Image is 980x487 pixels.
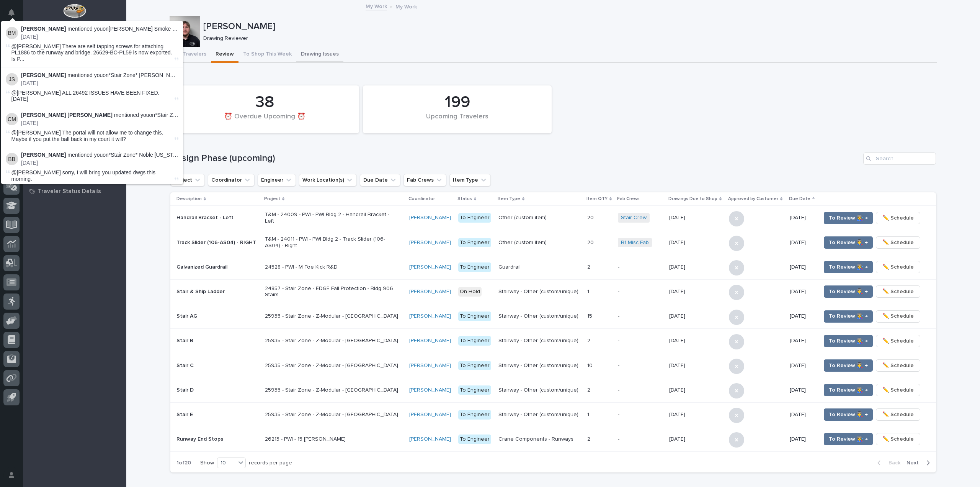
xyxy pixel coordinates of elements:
[409,338,451,344] a: [PERSON_NAME]
[23,185,126,197] a: Traveler Status Details
[21,80,178,87] p: [DATE]
[876,384,920,396] button: ✏️ Schedule
[829,287,868,296] span: To Review 👨‍🏭 →
[668,195,717,203] p: Drawings Due to Shop
[170,304,936,328] tr: Stair AG25935 - Stair Zone - Z-Modular - [GEOGRAPHIC_DATA][PERSON_NAME] To EngineerStairway - Oth...
[498,338,581,344] p: Stairway - Other (custom/unique)
[587,287,591,295] p: 1
[21,34,178,40] p: [DATE]
[618,289,663,295] p: -
[498,436,581,443] p: Crane Components - Runways
[790,338,815,344] p: [DATE]
[824,408,873,421] button: To Review 👨‍🏭 →
[449,174,491,186] button: Item Type
[458,410,491,420] div: To Engineer
[618,436,663,443] p: -
[669,213,687,221] p: [DATE]
[249,460,292,466] p: records per page
[790,412,815,418] p: [DATE]
[669,238,687,246] p: [DATE]
[21,112,113,118] strong: [PERSON_NAME] [PERSON_NAME]
[176,239,259,246] p: Track Slider (106-AS04) - RIGHT
[11,169,156,182] span: @[PERSON_NAME] sorry, I will bring you updated dwgs this morning.
[170,329,936,353] tr: Stair B25935 - Stair Zone - Z-Modular - [GEOGRAPHIC_DATA][PERSON_NAME] To EngineerStairway - Othe...
[824,310,873,323] button: To Review 👨‍🏭 →
[170,427,936,451] tr: Runway End Stops26213 - PWI - 15 [PERSON_NAME][PERSON_NAME] To EngineerCrane Components - Runways...
[498,387,581,394] p: Stairway - Other (custom/unique)
[587,435,592,443] p: 2
[824,384,873,396] button: To Review 👨‍🏭 →
[882,336,914,346] span: ✏️ Schedule
[824,236,873,249] button: To Review 👨‍🏭 →
[829,213,868,223] span: To Review 👨‍🏭 →
[21,72,178,79] p: mentioned you on :
[409,239,451,246] a: [PERSON_NAME]
[790,239,815,246] p: [DATE]
[587,262,592,271] p: 2
[587,336,592,344] p: 2
[882,410,914,419] span: ✏️ Schedule
[409,313,451,320] a: [PERSON_NAME]
[176,264,259,271] p: Galvanized Guardrail
[790,289,815,295] p: [DATE]
[170,279,936,304] tr: Stair & Ship Ladder24857 - Stair Zone - EDGE Fall Protection - Bldg 906 Stairs[PERSON_NAME] On Ho...
[170,47,211,63] button: My Travelers
[265,236,399,249] p: T&M - 24011 - PWI - PWI Bldg 2 - Track Slider (106-AS04) - Right
[587,385,592,394] p: 2
[498,239,581,246] p: Other (custom item)
[618,264,663,271] p: -
[176,338,259,344] p: Stair B
[669,410,687,418] p: [DATE]
[38,188,101,195] p: Traveler Status Details
[11,43,173,62] span: @[PERSON_NAME] There are self tapping screws for attaching PL1886 to the runway and bridge. 26629...
[669,287,687,295] p: [DATE]
[21,72,66,78] strong: [PERSON_NAME]
[498,412,581,418] p: Stairway - Other (custom/unique)
[176,412,259,418] p: Stair E
[829,312,868,321] span: To Review 👨‍🏭 →
[265,387,399,394] p: 25935 - Stair Zone - Z-Modular - [GEOGRAPHIC_DATA]
[617,195,640,203] p: Fab Crews
[265,412,399,418] p: 25935 - Stair Zone - Z-Modular - [GEOGRAPHIC_DATA]
[458,361,491,371] div: To Engineer
[458,336,491,346] div: To Engineer
[829,336,868,346] span: To Review 👨‍🏭 →
[170,353,936,378] tr: Stair C25935 - Stair Zone - Z-Modular - [GEOGRAPHIC_DATA][PERSON_NAME] To EngineerStairway - Othe...
[11,130,163,142] span: @[PERSON_NAME] The portal will not allow me to change this. Maybe if you put the ball back in my ...
[586,195,608,203] p: Item QTY
[360,174,400,186] button: Due Date
[789,195,810,203] p: Due Date
[458,262,491,272] div: To Engineer
[409,264,451,271] a: [PERSON_NAME]
[366,2,387,10] a: My Work
[458,435,491,444] div: To Engineer
[498,289,581,295] p: Stairway - Other (custom/unique)
[109,72,318,78] a: *Stair Zone* [PERSON_NAME] Construction - Soar! Adventure Park - Deck Guardrailing
[790,215,815,221] p: [DATE]
[669,312,687,320] p: [DATE]
[876,335,920,347] button: ✏️ Schedule
[409,215,451,221] a: [PERSON_NAME]
[824,335,873,347] button: To Review 👨‍🏭 →
[409,362,451,369] a: [PERSON_NAME]
[409,436,451,443] a: [PERSON_NAME]
[21,26,66,32] strong: [PERSON_NAME]
[170,378,936,402] tr: Stair D25935 - Stair Zone - Z-Modular - [GEOGRAPHIC_DATA][PERSON_NAME] To EngineerStairway - Othe...
[824,433,873,445] button: To Review 👨‍🏭 →
[265,264,399,271] p: 24528 - PWI - M Toe Kick R&D
[829,385,868,395] span: To Review 👨‍🏭 →
[876,236,920,249] button: ✏️ Schedule
[6,73,18,85] img: Jacob Stayton
[21,26,178,32] p: mentioned you on :
[790,436,815,443] p: [DATE]
[669,385,687,394] p: [DATE]
[170,402,936,427] tr: Stair E25935 - Stair Zone - Z-Modular - [GEOGRAPHIC_DATA][PERSON_NAME] To EngineerStairway - Othe...
[587,213,595,221] p: 20
[21,160,178,166] p: [DATE]
[457,195,472,203] p: Status
[203,21,934,32] p: [PERSON_NAME]
[6,153,18,165] img: Brian Bontrager
[458,287,482,297] div: On Hold
[6,27,18,39] img: Ben Miller
[498,215,581,221] p: Other (custom item)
